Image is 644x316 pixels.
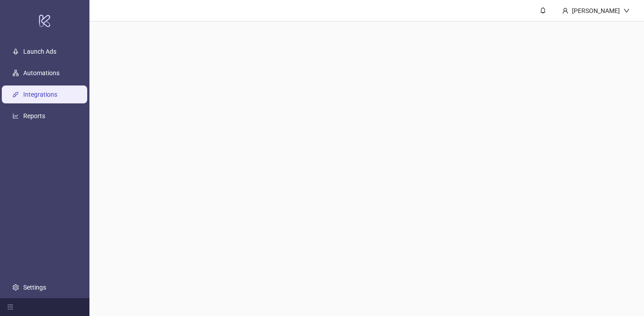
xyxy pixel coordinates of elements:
[540,7,546,13] span: bell
[623,8,630,14] span: down
[23,69,59,77] a: Automations
[23,48,56,55] a: Launch Ads
[562,8,568,14] span: user
[568,6,623,16] div: [PERSON_NAME]
[23,284,46,291] a: Settings
[23,91,57,98] a: Integrations
[23,112,45,120] a: Reports
[7,304,13,310] span: menu-fold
